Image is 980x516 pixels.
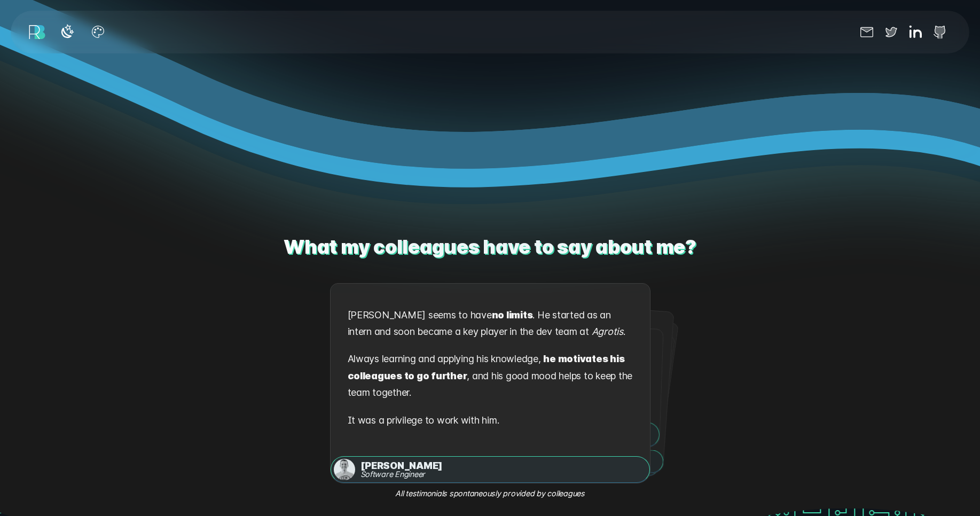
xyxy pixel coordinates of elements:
em: Agrotis [592,326,623,337]
p: [PERSON_NAME] seems to have . He started as an intern and soon became a key player in the dev tea... [348,307,633,345]
em: All testimonials spontaneously provided by colleagues [395,487,585,500]
strong: no limits [492,309,533,320]
p: Always learning and applying his knowledge, , and his good mood helps to keep the team together. [348,350,633,405]
button: Previous testimonial [250,366,284,400]
p: It was a privilege to work with him. [348,412,633,433]
button: Next testimonial [697,366,731,400]
strong: he motivates his colleagues to go further [348,353,625,381]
